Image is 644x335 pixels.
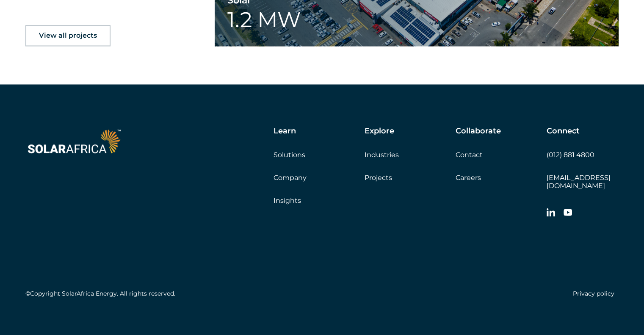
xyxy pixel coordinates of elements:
[456,127,501,136] h5: Collaborate
[547,127,580,136] h5: Connect
[365,151,399,159] a: Industries
[547,174,611,190] a: [EMAIL_ADDRESS][DOMAIN_NAME]
[456,151,483,159] a: Contact
[274,197,301,205] a: Insights
[456,174,481,182] a: Careers
[573,289,614,297] a: Privacy policy
[25,25,111,46] a: View all projects
[25,290,175,297] h5: ©Copyright SolarAfrica Energy. All rights reserved.
[39,32,97,39] span: View all projects
[274,127,296,136] h5: Learn
[274,174,307,182] a: Company
[274,151,305,159] a: Solutions
[365,174,392,182] a: Projects
[365,127,394,136] h5: Explore
[547,151,594,159] a: (012) 881 4800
